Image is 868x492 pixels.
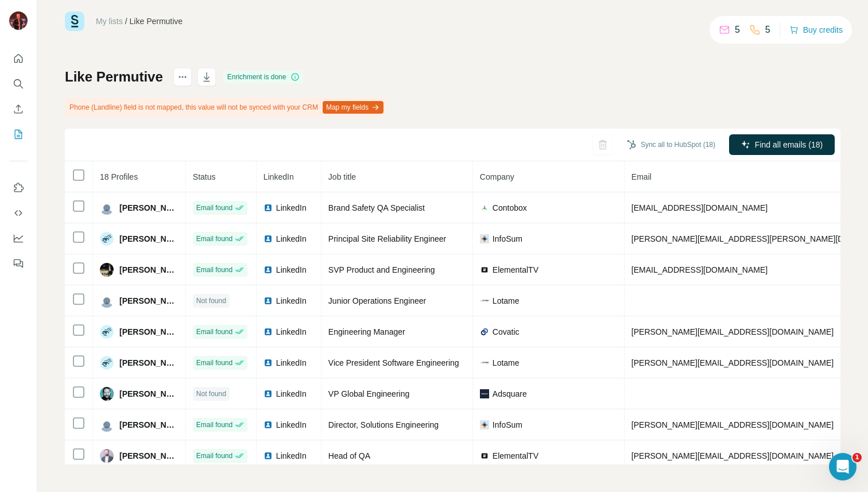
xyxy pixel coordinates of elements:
[631,420,834,429] span: [PERSON_NAME][EMAIL_ADDRESS][DOMAIN_NAME]
[276,450,307,462] span: LinkedIn
[263,327,273,336] img: LinkedIn logo
[852,453,862,462] span: 1
[631,203,768,212] span: [EMAIL_ADDRESS][DOMAIN_NAME]
[196,234,232,244] span: Email found
[119,202,179,214] span: [PERSON_NAME]
[328,420,439,429] span: Director, Solutions Engineering
[631,327,834,336] span: [PERSON_NAME][EMAIL_ADDRESS][DOMAIN_NAME]
[276,419,307,431] span: LinkedIn
[173,68,192,86] button: actions
[65,68,163,86] h1: Like Permutive
[119,388,179,400] span: [PERSON_NAME]
[100,263,114,277] img: Avatar
[9,253,28,274] button: Feedback
[493,419,522,431] span: InfoSum
[276,202,307,214] span: LinkedIn
[263,420,273,429] img: LinkedIn logo
[65,11,84,31] img: Surfe Logo
[9,48,28,69] button: Quick start
[65,98,386,117] div: Phone (Landline) field is not mapped, this value will not be synced with your CRM
[480,389,489,398] img: company-logo
[196,420,232,430] span: Email found
[328,172,356,181] span: Job title
[493,233,522,245] span: InfoSum
[100,232,114,246] img: Avatar
[263,389,273,398] img: LinkedIn logo
[196,327,232,337] span: Email found
[196,451,232,461] span: Email found
[100,325,114,339] img: Avatar
[9,124,28,145] button: My lists
[328,203,425,212] span: Brand Safety QA Specialist
[224,70,304,84] div: Enrichment is done
[328,358,459,367] span: Vice President Software Engineering
[196,265,232,275] span: Email found
[765,23,770,37] p: 5
[493,295,520,307] span: Lotame
[196,358,232,368] span: Email found
[276,233,307,245] span: LinkedIn
[480,327,489,336] img: company-logo
[480,203,489,212] img: company-logo
[276,388,307,400] span: LinkedIn
[119,233,179,245] span: [PERSON_NAME]
[480,234,489,243] img: company-logo
[263,234,273,243] img: LinkedIn logo
[276,326,307,338] span: LinkedIn
[631,358,834,367] span: [PERSON_NAME][EMAIL_ADDRESS][DOMAIN_NAME]
[119,419,179,431] span: [PERSON_NAME]
[493,264,538,276] span: ElementalTV
[755,139,823,150] span: Find all emails (18)
[276,264,307,276] span: LinkedIn
[9,99,28,119] button: Enrich CSV
[493,326,520,338] span: Covatic
[100,356,114,370] img: Avatar
[328,296,426,305] span: Junior Operations Engineer
[9,73,28,94] button: Search
[480,172,514,181] span: Company
[100,387,114,401] img: Avatar
[328,327,405,336] span: Engineering Manager
[263,172,294,181] span: LinkedIn
[119,357,179,369] span: [PERSON_NAME]
[263,451,273,460] img: LinkedIn logo
[196,389,226,399] span: Not found
[493,357,520,369] span: Lotame
[263,203,273,212] img: LinkedIn logo
[196,296,226,306] span: Not found
[493,388,527,400] span: Adsquare
[100,449,114,463] img: Avatar
[196,203,232,213] span: Email found
[193,172,216,181] span: Status
[480,300,489,301] img: company-logo
[119,295,179,307] span: [PERSON_NAME]
[119,450,179,462] span: [PERSON_NAME]
[480,265,489,274] img: company-logo
[480,362,489,363] img: company-logo
[493,450,538,462] span: ElementalTV
[480,451,489,460] img: company-logo
[263,296,273,305] img: LinkedIn logo
[130,16,183,27] div: Like Permutive
[729,134,835,155] button: Find all emails (18)
[829,453,857,481] iframe: Intercom live chat
[631,451,834,460] span: [PERSON_NAME][EMAIL_ADDRESS][DOMAIN_NAME]
[100,294,114,308] img: Avatar
[323,101,383,114] button: Map my fields
[119,264,179,276] span: [PERSON_NAME]
[263,358,273,367] img: LinkedIn logo
[100,418,114,432] img: Avatar
[493,202,527,214] span: Contobox
[789,22,843,38] button: Buy credits
[100,172,138,181] span: 18 Profiles
[328,389,409,398] span: VP Global Engineering
[328,265,435,274] span: SVP Product and Engineering
[276,295,307,307] span: LinkedIn
[328,451,370,460] span: Head of QA
[9,203,28,223] button: Use Surfe API
[9,177,28,198] button: Use Surfe on LinkedIn
[96,17,123,26] a: My lists
[631,172,652,181] span: Email
[9,11,28,30] img: Avatar
[735,23,740,37] p: 5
